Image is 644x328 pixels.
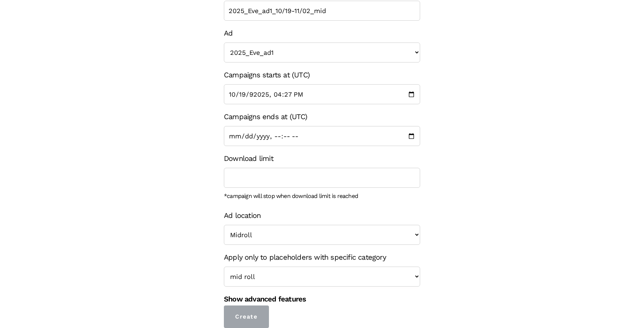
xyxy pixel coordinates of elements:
label: Campaigns starts at (UTC) [224,68,310,81]
label: Ad location [224,209,261,222]
input: Create [224,305,269,328]
label: Apply only to placeholders with specific category [224,251,386,264]
label: Ad [224,27,233,40]
label: Download limit [224,152,273,165]
a: Show advanced features [224,295,306,303]
label: Campaigns ends at (UTC) [224,110,307,123]
div: *campaign will stop when download limit is reached [224,191,420,202]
